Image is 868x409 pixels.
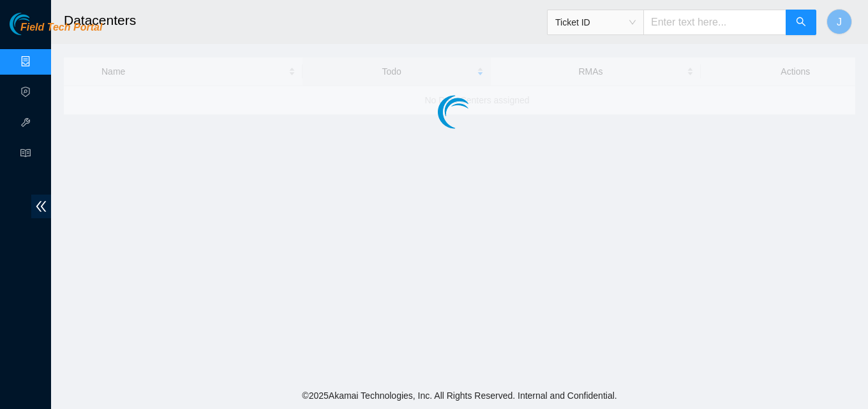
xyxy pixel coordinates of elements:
span: double-left [31,195,51,218]
a: Akamai TechnologiesField Tech Portal [10,23,102,40]
span: read [20,142,31,168]
input: Enter text here... [643,10,786,35]
button: J [827,9,852,34]
span: Field Tech Portal [20,22,102,34]
img: Akamai Technologies [10,13,64,35]
span: Ticket ID [555,13,636,32]
span: J [837,14,842,30]
button: search [786,10,816,35]
span: search [796,17,806,29]
footer: © 2025 Akamai Technologies, Inc. All Rights Reserved. Internal and Confidential. [51,382,868,409]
